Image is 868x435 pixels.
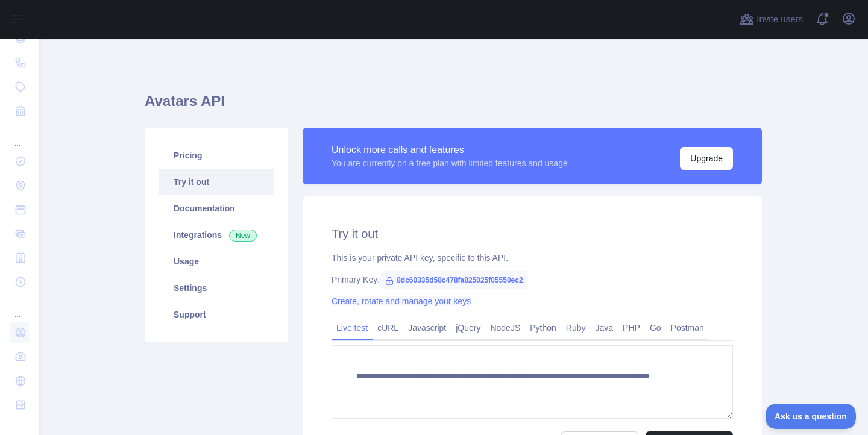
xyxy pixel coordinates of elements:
a: Ruby [561,318,591,337]
a: Create, rotate and manage your keys [332,296,471,306]
a: Java [591,318,618,337]
a: Support [159,301,274,328]
span: New [229,230,257,242]
div: You are currently on a free plan with limited features and usage [332,157,568,169]
span: 8dc60335d58c478fa825025f05550ec2 [380,271,528,289]
span: Invite users [756,13,803,27]
a: jQuery [451,318,485,337]
h1: Avatars API [145,92,762,120]
a: NodeJS [485,318,525,337]
a: Live test [332,318,373,337]
button: Invite users [737,10,805,29]
a: Pricing [159,142,274,169]
a: Integrations New [159,222,274,248]
a: Go [645,318,666,337]
div: ... [10,295,29,319]
a: Settings [159,275,274,301]
div: ... [10,124,29,148]
div: Unlock more calls and features [332,143,568,157]
a: Usage [159,248,274,275]
h2: Try it out [332,225,733,242]
a: Postman [666,318,709,337]
a: PHP [618,318,645,337]
div: Primary Key: [332,274,733,286]
a: cURL [373,318,403,337]
button: Upgrade [680,147,733,170]
div: This is your private API key, specific to this API. [332,252,733,264]
a: Documentation [159,195,274,222]
a: Try it out [159,169,274,195]
a: Javascript [403,318,451,337]
a: Python [525,318,561,337]
iframe: Toggle Customer Support [766,404,856,429]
